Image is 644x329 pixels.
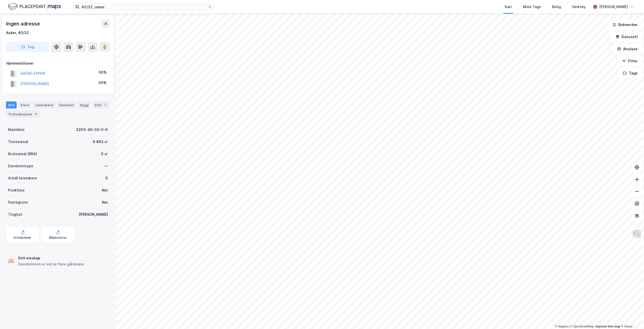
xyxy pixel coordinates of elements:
[619,305,644,329] iframe: Chat Widget
[611,32,642,42] button: Datasett
[8,211,22,217] div: Tinglyst
[505,4,512,10] div: Kart
[99,69,106,75] div: 50%
[523,4,541,10] div: Mine Tags
[18,255,84,261] div: Delt eieskap
[618,56,642,66] button: Filter
[619,305,644,329] div: Kontrollprogram for chat
[8,139,28,145] div: Tomteareal
[19,101,31,108] div: Eiere
[608,20,642,30] button: Bokmerker
[18,261,84,267] div: Eiendommen er eid av flere gårdeiere
[8,187,25,193] div: Punktleie
[6,101,17,108] div: Info
[76,127,108,133] div: 3203-40-32-0-0
[599,4,628,10] div: [PERSON_NAME]
[8,127,24,133] div: Matrikkel
[99,80,106,86] div: 50%
[57,101,76,108] div: Datasett
[6,60,110,66] div: Hjemmelshaver
[102,199,108,205] div: Nei
[619,68,642,78] button: Tags
[33,101,55,108] div: Leietakere
[105,175,108,181] div: 0
[8,2,61,11] img: logo.f888ab2527a4732fd821a326f86c7f29.svg
[78,101,91,108] div: Bygg
[572,4,586,10] div: Verktøy
[33,112,39,117] div: 3
[79,3,208,11] input: Søk på adresse, matrikkel, gårdeiere, leietakere eller personer
[552,4,561,10] div: Bolig
[8,199,28,205] div: Festegrunn
[6,111,41,118] div: Transaksjoner
[79,211,108,217] div: [PERSON_NAME]
[8,175,37,181] div: Antall leietakere
[8,151,37,157] div: Bruksareal (BRA)
[49,236,67,240] div: Miljøstatus
[104,163,108,169] div: —
[93,101,110,108] div: ESG
[632,229,642,239] img: Z
[6,42,49,52] button: Tag
[8,163,33,169] div: Eiendomstype
[14,236,31,240] div: Arealplaner
[595,325,620,328] a: Improve this map
[93,139,108,145] div: 9 463 ㎡
[101,151,108,157] div: 0 ㎡
[555,325,569,328] a: Mapbox
[613,44,642,54] button: Analyse
[6,20,41,28] div: Ingen adresse
[570,325,594,328] a: OpenStreetMap
[6,30,29,36] div: Asker, 40/32
[102,102,108,107] div: 1
[102,187,108,193] div: Nei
